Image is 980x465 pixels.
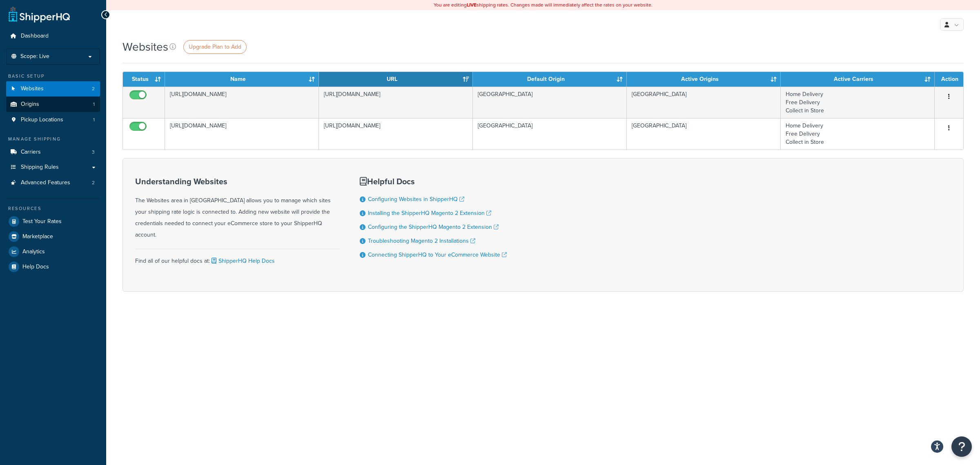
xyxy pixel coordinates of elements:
span: 2 [92,179,95,186]
div: Find all of our helpful docs at: [135,249,339,267]
td: [GEOGRAPHIC_DATA] [473,118,627,150]
div: Basic Setup [6,73,100,80]
td: Home Delivery Free Delivery Collect in Store [781,87,935,118]
td: Home Delivery Free Delivery Collect in Store [781,118,935,150]
th: Default Origin: activate to sort column ascending [473,72,627,87]
th: URL: activate to sort column ascending [319,72,473,87]
a: Installing the ShipperHQ Magento 2 Extension [368,209,491,217]
a: Configuring the ShipperHQ Magento 2 Extension [368,223,499,231]
span: Websites [21,85,44,92]
h3: Helpful Docs [360,177,507,186]
a: Pickup Locations 1 [6,112,100,127]
a: Connecting ShipperHQ to Your eCommerce Website [368,250,507,259]
span: 1 [93,116,95,123]
div: Resources [6,205,100,212]
span: Pickup Locations [21,116,63,123]
a: ShipperHQ Help Docs [210,257,275,265]
a: Origins 1 [6,97,100,112]
span: Origins [21,101,39,108]
span: Test Your Rates [22,218,62,225]
span: Upgrade Plan to Add [189,42,241,51]
td: [URL][DOMAIN_NAME] [319,87,473,118]
th: Name: activate to sort column ascending [165,72,319,87]
span: Advanced Features [21,179,70,186]
td: [URL][DOMAIN_NAME] [165,87,319,118]
span: 3 [92,149,95,156]
td: [URL][DOMAIN_NAME] [319,118,473,150]
a: Configuring Websites in ShipperHQ [368,195,464,203]
b: LIVE [467,1,477,9]
td: [GEOGRAPHIC_DATA] [627,87,781,118]
span: Help Docs [22,264,49,271]
li: Origins [6,97,100,112]
a: Websites 2 [6,81,100,96]
span: 2 [92,85,95,92]
th: Status: activate to sort column ascending [123,72,165,87]
li: Advanced Features [6,175,100,190]
a: Dashboard [6,29,100,44]
h3: Understanding Websites [135,177,339,186]
li: Websites [6,81,100,96]
a: Test Your Rates [6,214,100,229]
a: Marketplace [6,229,100,244]
a: Shipping Rules [6,160,100,175]
a: Carriers 3 [6,145,100,160]
th: Active Carriers: activate to sort column ascending [781,72,935,87]
th: Active Origins: activate to sort column ascending [627,72,781,87]
span: Analytics [22,248,45,255]
li: Carriers [6,145,100,160]
h1: Websites [122,39,168,55]
span: Carriers [21,149,41,156]
td: [GEOGRAPHIC_DATA] [627,118,781,150]
span: Shipping Rules [21,164,59,171]
div: Manage Shipping [6,136,100,143]
a: Advanced Features 2 [6,175,100,190]
a: Upgrade Plan to Add [183,40,247,54]
span: Dashboard [21,33,49,40]
a: Troubleshooting Magento 2 Installations [368,237,475,245]
button: Open Resource Center [951,436,972,457]
th: Action [935,72,963,87]
a: Help Docs [6,259,100,274]
a: ShipperHQ Home [9,6,70,22]
span: Marketplace [22,233,53,240]
span: 1 [93,101,95,108]
span: Scope: Live [20,53,49,60]
li: Pickup Locations [6,112,100,127]
div: The Websites area in [GEOGRAPHIC_DATA] allows you to manage which sites your shipping rate logic ... [135,177,339,241]
td: [URL][DOMAIN_NAME] [165,118,319,150]
a: Analytics [6,244,100,259]
td: [GEOGRAPHIC_DATA] [473,87,627,118]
